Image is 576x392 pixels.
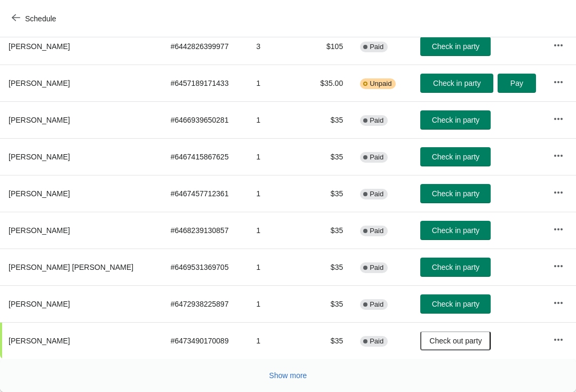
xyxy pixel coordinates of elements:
[306,249,351,285] td: $35
[370,43,383,51] span: Paid
[306,285,351,322] td: $35
[9,300,70,308] span: [PERSON_NAME]
[9,79,70,87] span: [PERSON_NAME]
[162,65,248,101] td: # 6457189171433
[269,371,307,380] span: Show more
[248,65,306,101] td: 1
[162,285,248,322] td: # 6472938225897
[433,79,481,87] span: Check in party
[248,175,306,212] td: 1
[510,79,523,87] span: Pay
[248,285,306,322] td: 1
[248,138,306,175] td: 1
[162,138,248,175] td: # 6467415867625
[162,212,248,249] td: # 6468239130857
[9,116,70,124] span: [PERSON_NAME]
[9,226,70,235] span: [PERSON_NAME]
[9,263,133,271] span: [PERSON_NAME] [PERSON_NAME]
[306,322,351,359] td: $35
[162,175,248,212] td: # 6467457712361
[162,322,248,359] td: # 6473490170089
[420,294,491,314] button: Check in party
[9,153,70,161] span: [PERSON_NAME]
[420,258,491,277] button: Check in party
[5,9,65,28] button: Schedule
[9,337,70,345] span: [PERSON_NAME]
[370,263,383,272] span: Paid
[420,37,491,56] button: Check in party
[9,189,70,198] span: [PERSON_NAME]
[429,337,482,345] span: Check out party
[420,221,491,240] button: Check in party
[498,74,535,93] button: Pay
[432,263,479,271] span: Check in party
[25,14,56,23] span: Schedule
[306,101,351,138] td: $35
[306,65,351,101] td: $35.00
[370,190,383,198] span: Paid
[432,153,479,161] span: Check in party
[306,212,351,249] td: $35
[248,249,306,285] td: 1
[420,331,491,350] button: Check out party
[306,175,351,212] td: $35
[370,79,391,88] span: Unpaid
[432,189,479,198] span: Check in party
[432,116,479,124] span: Check in party
[306,28,351,65] td: $105
[162,249,248,285] td: # 6469531369705
[420,110,491,130] button: Check in party
[248,212,306,249] td: 1
[370,337,383,346] span: Paid
[370,227,383,235] span: Paid
[248,101,306,138] td: 1
[420,147,491,166] button: Check in party
[432,42,479,51] span: Check in party
[432,226,479,235] span: Check in party
[9,42,70,51] span: [PERSON_NAME]
[432,300,479,308] span: Check in party
[248,28,306,65] td: 3
[420,184,491,203] button: Check in party
[420,74,493,93] button: Check in party
[306,138,351,175] td: $35
[370,116,383,125] span: Paid
[370,153,383,162] span: Paid
[248,322,306,359] td: 1
[370,300,383,309] span: Paid
[162,101,248,138] td: # 6466939650281
[162,28,248,65] td: # 6442826399977
[265,366,311,385] button: Show more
